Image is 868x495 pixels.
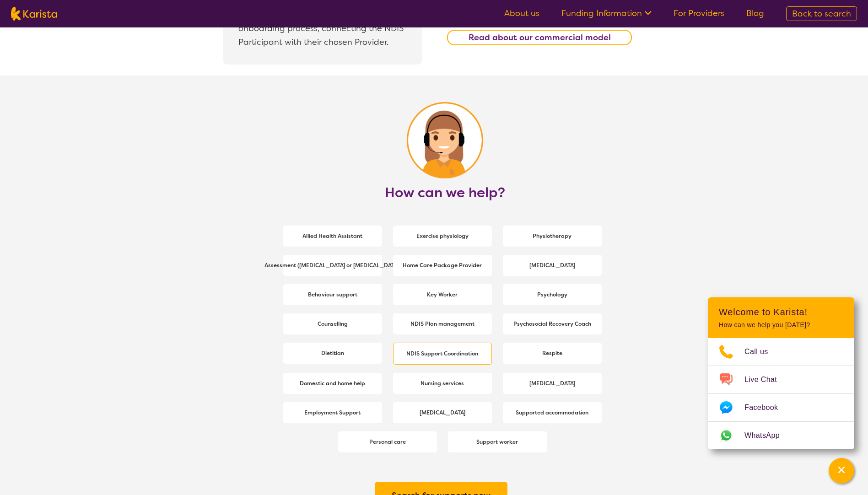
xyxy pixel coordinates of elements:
[393,255,492,276] a: Home Care Package Provider
[283,226,382,247] a: Allied Health Assistant
[302,232,362,240] b: Allied Health Assistant
[300,380,365,387] b: Domestic and home help
[529,380,575,387] b: [MEDICAL_DATA]
[393,313,492,334] a: NDIS Plan management
[283,313,382,334] a: Counselling
[503,313,602,334] a: Psychosocial Recovery Coach
[427,291,458,298] b: Key Worker
[792,8,851,19] span: Back to search
[406,350,478,357] b: NDIS Support Coordination
[369,438,406,446] b: Personal care
[416,232,469,240] b: Exercise physiology
[448,431,547,452] a: Support worker
[503,402,602,423] a: Supported accommodation
[283,284,382,305] a: Behaviour support
[504,8,539,19] a: About us
[708,297,854,449] div: Channel Menu
[304,409,361,416] b: Employment Support
[403,262,482,269] b: Home Care Package Provider
[308,291,357,298] b: Behaviour support
[719,321,843,329] p: How can we help you [DATE]?
[513,320,591,328] b: Psychosocial Recovery Coach
[542,350,562,357] b: Respite
[708,338,854,449] ul: Choose channel
[338,431,437,452] a: Personal care
[393,284,492,305] a: Key Worker
[283,402,382,423] a: Employment Support
[283,343,382,364] a: Dietitian
[746,8,764,19] a: Blog
[561,8,652,19] a: Funding Information
[420,409,465,416] b: [MEDICAL_DATA]
[503,226,602,247] a: Physiotherapy
[393,373,492,394] a: Nursing services
[719,307,843,317] h2: Welcome to Karista!
[11,7,57,21] img: Karista logo
[270,184,621,201] h2: How can we help?
[529,262,575,269] b: [MEDICAL_DATA]
[393,343,492,365] a: NDIS Support Coordination
[533,232,571,240] b: Physiotherapy
[503,255,602,276] a: [MEDICAL_DATA]
[537,291,567,298] b: Psychology
[744,345,779,359] span: Call us
[503,373,602,394] a: [MEDICAL_DATA]
[744,429,791,442] span: WhatsApp
[744,401,789,414] span: Facebook
[786,6,857,21] a: Back to search
[421,380,464,387] b: Nursing services
[476,438,518,446] b: Support worker
[393,226,492,247] a: Exercise physiology
[321,350,344,357] b: Dietitian
[469,32,611,43] b: Read about our commercial model
[674,8,724,19] a: For Providers
[516,409,588,416] b: Supported accommodation
[407,102,483,178] img: Circle
[318,320,348,328] b: Counselling
[503,284,602,305] a: Psychology
[829,458,854,484] button: Channel Menu
[393,402,492,423] a: [MEDICAL_DATA]
[283,255,382,276] a: Assessment ([MEDICAL_DATA] or [MEDICAL_DATA])
[503,343,602,364] a: Respite
[283,373,382,394] a: Domestic and home help
[410,320,474,328] b: NDIS Plan management
[264,262,401,269] b: Assessment ([MEDICAL_DATA] or [MEDICAL_DATA])
[708,422,854,449] a: Web link opens in a new tab.
[744,373,788,387] span: Live Chat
